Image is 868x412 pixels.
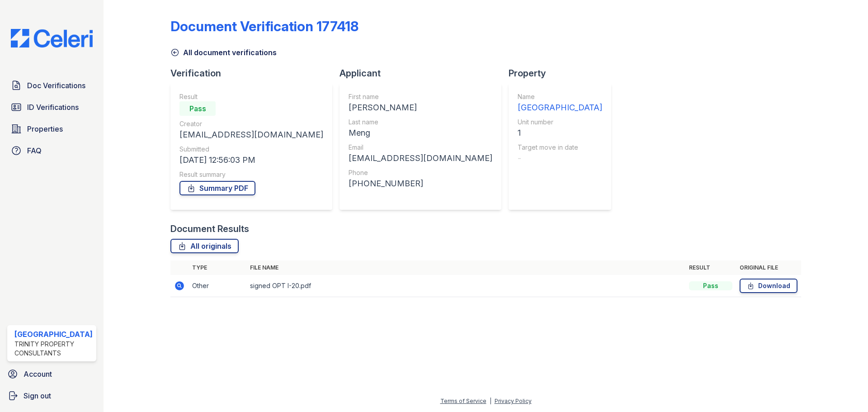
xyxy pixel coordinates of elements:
[189,260,246,275] th: Type
[179,119,323,128] div: Creator
[518,92,602,114] a: Name [GEOGRAPHIC_DATA]
[4,365,100,383] a: Account
[349,168,492,177] div: Phone
[7,142,96,160] a: FAQ
[170,223,249,235] div: Document Results
[27,145,42,156] span: FAQ
[349,118,492,127] div: Last name
[518,101,602,114] div: [GEOGRAPHIC_DATA]
[340,67,509,80] div: Applicant
[440,398,486,404] a: Terms of Service
[7,98,96,116] a: ID Verifications
[740,279,797,293] a: Download
[246,275,685,297] td: signed OPT I-20.pdf
[179,101,216,116] div: Pass
[170,67,340,80] div: Verification
[685,260,736,275] th: Result
[24,390,51,401] span: Sign out
[27,102,79,113] span: ID Verifications
[170,18,359,34] div: Document Verification 177418
[518,92,602,101] div: Name
[179,128,323,141] div: [EMAIL_ADDRESS][DOMAIN_NAME]
[27,80,85,91] span: Doc Verifications
[4,387,100,405] a: Sign out
[7,76,96,95] a: Doc Verifications
[170,239,239,253] a: All originals
[179,170,323,179] div: Result summary
[689,281,732,290] div: Pass
[24,369,52,379] span: Account
[509,67,618,80] div: Property
[349,152,492,165] div: [EMAIL_ADDRESS][DOMAIN_NAME]
[518,118,602,127] div: Unit number
[14,329,93,340] div: [GEOGRAPHIC_DATA]
[246,260,685,275] th: File name
[518,127,602,139] div: 1
[179,181,255,195] a: Summary PDF
[349,177,492,190] div: [PHONE_NUMBER]
[14,340,93,358] div: Trinity Property Consultants
[170,47,277,58] a: All document verifications
[830,376,859,403] iframe: chat widget
[518,143,602,152] div: Target move in date
[349,143,492,152] div: Email
[736,260,801,275] th: Original file
[7,120,96,138] a: Properties
[179,92,323,101] div: Result
[27,123,63,134] span: Properties
[518,152,602,165] div: -
[4,29,100,47] img: CE_Logo_Blue-a8612792a0a2168367f1c8372b55b34899dd931a85d93a1a3d3e32e68fde9ad4.png
[189,275,246,297] td: Other
[179,145,323,154] div: Submitted
[179,154,323,166] div: [DATE] 12:56:03 PM
[349,92,492,101] div: First name
[495,398,532,404] a: Privacy Policy
[349,101,492,114] div: [PERSON_NAME]
[349,127,492,139] div: Meng
[490,398,491,404] div: |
